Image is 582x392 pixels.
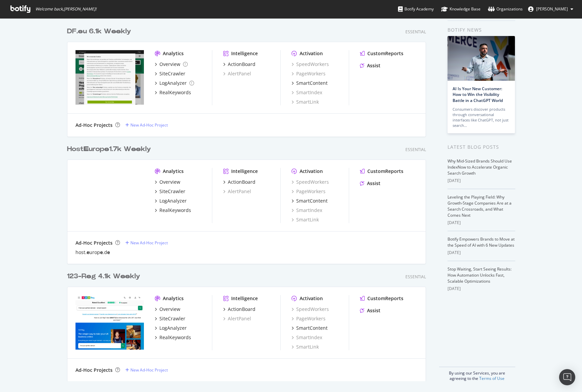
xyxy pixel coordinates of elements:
b: e [120,273,125,280]
div: host. urop .d [75,249,110,256]
a: Stop Waiting, Start Seeing Results: How Automation Unlocks Fast, Scalable Optimizations [448,266,512,284]
div: SmartContent [296,325,328,331]
a: DF.eu 6.1k Weekly [67,27,134,36]
a: New Ad-Hoc Project [125,367,168,373]
a: RealKeywords [155,207,191,214]
a: ActionBoard [223,306,255,313]
div: SmartContent [296,198,328,204]
div: Essential [405,147,426,152]
div: Activation [300,50,323,57]
a: Overview [155,61,188,68]
div: SiteCrawler [159,188,185,195]
div: New Ad-Hoc Project [130,367,168,373]
img: AI Is Your New Customer: How to Win the Visibility Battle in a ChatGPT World [448,36,515,81]
div: SiteCrawler [159,70,185,77]
a: PageWorkers [292,315,326,322]
a: RealKeywords [155,89,191,96]
div: RealKeywords [159,89,191,96]
b: e [78,28,83,35]
div: Activation [300,295,323,302]
div: Essential [405,29,426,35]
div: Open Intercom Messenger [559,369,575,385]
a: SmartIndex [292,334,322,341]
a: Assist [360,180,380,187]
b: e [131,146,136,152]
b: e [136,146,141,152]
div: Botify news [448,26,515,34]
a: Overview [155,306,180,313]
b: e [100,249,103,255]
div: Host urop 1.7k W kly [67,144,151,154]
div: RealKeywords [159,207,191,214]
div: Overview [159,179,180,185]
b: e [107,249,110,255]
a: New Ad-Hoc Project [125,240,168,246]
b: e [116,28,121,35]
div: Ad-Hoc Projects [75,367,113,373]
div: SiteCrawler [159,315,185,322]
a: PageWorkers [292,188,326,195]
div: Essential [405,274,426,280]
div: Organizations [488,6,523,12]
div: [DATE] [448,220,515,226]
b: e [104,146,109,152]
a: PageWorkers [292,70,326,77]
div: Intelligence [231,168,258,175]
a: AlertPanel [223,188,251,195]
a: AlertPanel [223,315,251,322]
div: Analytics [163,295,184,302]
div: SmartLink [292,216,319,223]
div: Knowledge Base [441,6,481,12]
a: SpeedWorkers [292,61,329,68]
div: Latest Blog Posts [448,143,515,151]
img: host.europe.de [75,168,144,222]
a: Assist [360,62,380,69]
a: 123-Reg 4.1k Weekly [67,272,143,281]
a: SmartIndex [292,89,322,96]
div: ActionBoard [228,61,255,68]
a: SmartLink [292,99,319,105]
div: ActionBoard [228,179,255,185]
div: Analytics [163,168,184,175]
a: LogAnalyzer [155,325,187,331]
a: LogAnalyzer [155,80,194,86]
div: Intelligence [231,50,258,57]
div: grid [67,19,431,381]
span: Mike Tekula [536,6,568,12]
a: Botify Empowers Brands to Move at the Speed of AI with 6 New Updates [448,236,515,248]
div: SpeedWorkers [292,179,329,185]
div: Ad-Hoc Projects [75,122,113,129]
div: [DATE] [448,286,515,292]
div: 123-R g 4.1k W kly [67,272,140,281]
a: ActionBoard [223,61,255,68]
a: SpeedWorkers [292,306,329,313]
div: [DATE] [448,250,515,256]
a: SmartIndex [292,207,322,214]
a: CustomReports [360,50,403,57]
div: Overview [159,306,180,313]
a: SmartContent [292,325,328,331]
a: AlertPanel [223,70,251,77]
div: [DATE] [448,178,515,184]
button: [PERSON_NAME] [523,4,579,14]
a: Overview [155,179,180,185]
div: LogAnalyzer [159,80,187,86]
div: ActionBoard [228,306,255,313]
span: Welcome back, [PERSON_NAME] ! [35,6,96,12]
b: e [87,249,89,255]
b: e [86,273,91,280]
a: SiteCrawler [155,70,185,77]
a: HostEurope1.7k Weekly [67,144,154,154]
div: CustomReports [367,295,403,302]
